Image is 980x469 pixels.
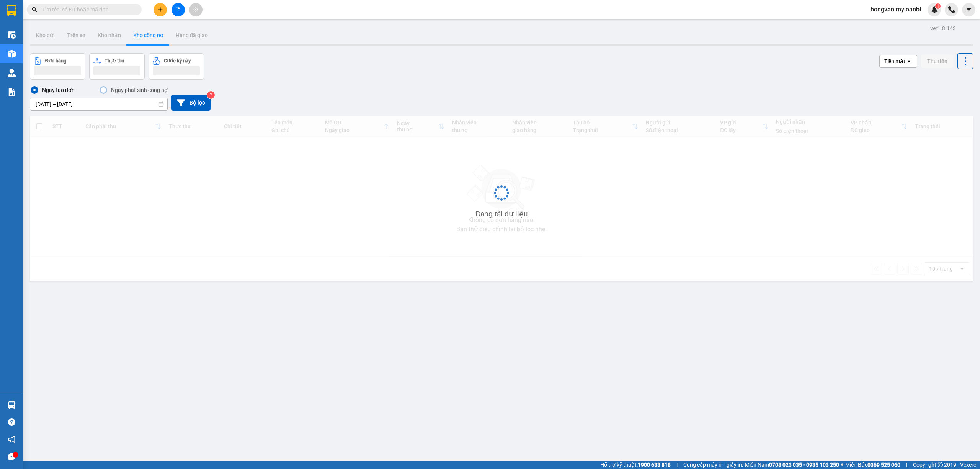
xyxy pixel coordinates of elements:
span: question-circle [8,418,15,426]
img: warehouse-icon [8,401,16,409]
button: aim [189,3,203,16]
span: aim [193,7,198,12]
input: Select a date range. [30,98,167,110]
button: Thực thu [89,53,145,80]
button: Hàng đã giao [170,26,214,44]
div: Cước kỳ này [164,58,191,64]
svg: open [906,58,912,64]
button: Kho gửi [30,26,61,44]
strong: 0708 023 035 - 0935 103 250 [769,462,839,468]
span: notification [8,436,15,443]
button: Thu tiền [921,54,954,68]
span: | [676,461,678,469]
div: Ngày tạo đơn [39,85,75,95]
button: Bộ lọc [171,95,211,111]
div: Ngày phát sinh công nợ [108,85,168,95]
sup: 2 [207,91,215,99]
span: file-add [175,7,181,12]
img: warehouse-icon [8,50,16,58]
span: Miền Bắc [845,461,900,469]
div: Tiền mặt [884,57,905,65]
span: search [32,7,37,12]
div: Thực thu [105,58,124,64]
span: 1 [936,3,939,9]
img: icon-new-feature [931,6,938,13]
button: Trên xe [61,26,91,44]
button: Cước kỳ này [149,53,204,80]
div: Đơn hàng [45,58,66,64]
div: ver 1.8.143 [930,24,956,33]
span: hongvan.myloanbt [864,5,928,14]
div: Đang tải dữ liệu [475,208,528,220]
span: plus [158,7,163,12]
strong: 0369 525 060 [867,462,900,468]
sup: 1 [935,3,941,9]
span: Cung cấp máy in - giấy in: [683,461,743,469]
strong: 1900 633 818 [638,462,671,468]
button: file-add [171,3,185,16]
button: caret-down [962,3,975,16]
img: logo-vxr [7,5,16,16]
span: | [906,461,907,469]
input: Tìm tên, số ĐT hoặc mã đơn [42,5,132,14]
span: caret-down [965,6,972,13]
button: Đơn hàng [30,53,85,80]
button: Kho nhận [91,26,127,44]
span: Hỗ trợ kỹ thuật: [600,461,671,469]
span: copyright [938,462,943,467]
span: Miền Nam [745,461,839,469]
button: plus [154,3,167,16]
button: Kho công nợ [127,26,170,44]
span: message [8,453,15,460]
span: ⚪️ [841,463,843,466]
img: warehouse-icon [8,69,16,77]
img: warehouse-icon [8,31,16,39]
img: phone-icon [948,6,955,13]
img: solution-icon [8,88,16,96]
